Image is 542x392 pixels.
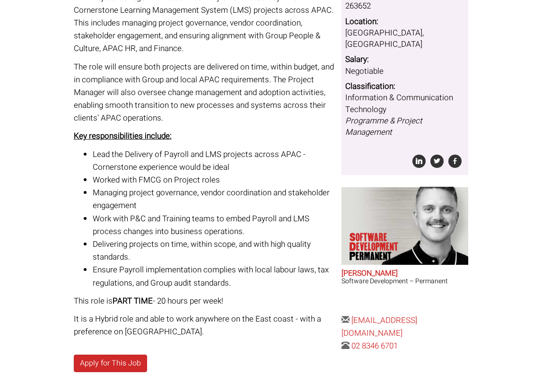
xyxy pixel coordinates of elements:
dt: Salary: [345,54,464,65]
dd: [GEOGRAPHIC_DATA], [GEOGRAPHIC_DATA] [345,27,464,51]
h2: [PERSON_NAME] [341,270,468,278]
li: Delivering projects on time, within scope, and with high quality standards. [93,238,335,263]
p: It is a Hybrid role and able to work anywhere on the East coast - with a preference on [GEOGRAPHI... [74,313,335,338]
strong: PART TIME [113,295,153,307]
li: Work with P&C and Training teams to embed Payroll and LMS process changes into business operations. [93,212,335,238]
dt: Classification: [345,81,464,92]
dt: Location: [345,16,464,27]
li: Worked with FMCG on Project roles [93,174,335,186]
i: Programme & Project Management [345,115,422,138]
img: Sam Williamson does Software Development Permanent [377,187,468,265]
li: Ensure Payroll implementation complies with local labour laws, tax regulations, and Group audit s... [93,263,335,289]
dd: Information & Communication Technology [345,92,464,138]
a: [EMAIL_ADDRESS][DOMAIN_NAME] [341,314,417,339]
p: Software Development [350,233,422,261]
dd: 263652 [345,0,464,12]
a: 02 8346 6701 [351,340,398,352]
a: Apply for This Job [74,355,147,372]
h3: Software Development – Permanent [341,278,468,285]
p: The role will ensure both projects are delivered on time, within budget, and in compliance with G... [74,61,335,125]
dd: Negotiable [345,66,464,77]
strong: Key responsibilities include: [74,130,172,142]
li: Managing project governance, vendor coordination and stakeholder engagement [93,186,335,212]
span: Permanent [350,252,422,261]
li: Lead the Delivery of Payroll and LMS projects across APAC - Cornerstone experience would be ideal [93,148,335,174]
p: This role is - 20 hours per week! [74,295,335,307]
